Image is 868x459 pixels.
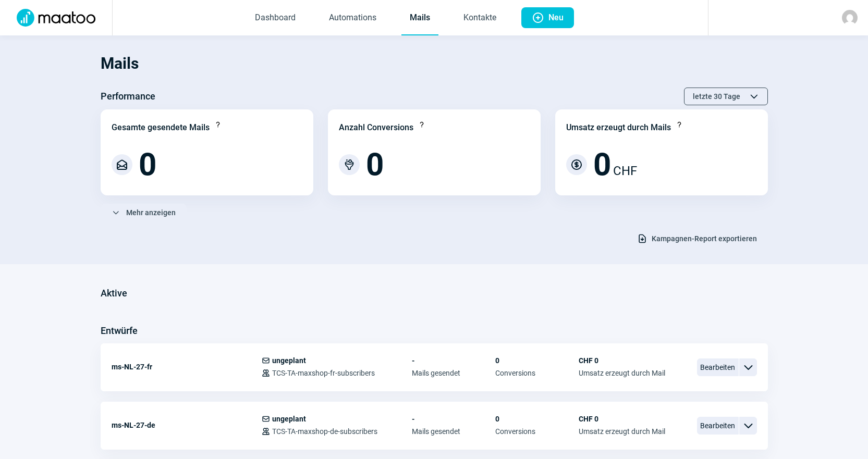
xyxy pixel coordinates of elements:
span: letzte 30 Tage [693,88,740,105]
span: Mails gesendet [412,369,495,377]
div: Umsatz erzeugt durch Mails [566,121,671,134]
h1: Mails [101,46,768,81]
span: 0 [495,415,579,423]
span: TCS-TA-maxshop-de-subscribers [272,427,377,436]
span: Conversions [495,427,579,436]
span: 0 [593,149,611,180]
h3: Entwürfe [101,322,138,339]
span: Bearbeiten [697,417,739,435]
span: Mehr anzeigen [126,204,176,221]
a: Mails [401,1,438,35]
span: ungeplant [272,356,306,365]
span: Bearbeiten [697,358,739,376]
div: Gesamte gesendete Mails [112,121,210,134]
span: - [412,356,495,365]
a: Automations [321,1,385,35]
img: Logo [10,9,102,27]
div: ms-NL-27-fr [112,356,262,377]
button: Mehr anzeigen [101,204,187,221]
span: Umsatz erzeugt durch Mail [579,427,665,436]
span: Kampagnen-Report exportieren [652,230,757,247]
a: Dashboard [247,1,304,35]
span: 0 [495,356,579,365]
span: Neu [548,7,564,28]
a: Kontakte [455,1,505,35]
span: 0 [139,149,156,180]
button: Neu [521,7,574,28]
span: CHF 0 [579,415,665,423]
span: 0 [366,149,384,180]
span: ungeplant [272,415,306,423]
span: - [412,415,495,423]
h3: Performance [101,88,155,105]
span: Umsatz erzeugt durch Mail [579,369,665,377]
div: ms-NL-27-de [112,415,262,436]
button: Kampagnen-Report exportieren [626,230,768,247]
img: avatar [842,10,858,26]
span: TCS-TA-maxshop-fr-subscribers [272,369,375,377]
span: CHF [613,162,637,180]
h3: Aktive [101,285,127,302]
span: Mails gesendet [412,427,495,436]
span: CHF 0 [579,356,665,365]
div: Anzahl Conversions [339,121,413,134]
span: Conversions [495,369,579,377]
